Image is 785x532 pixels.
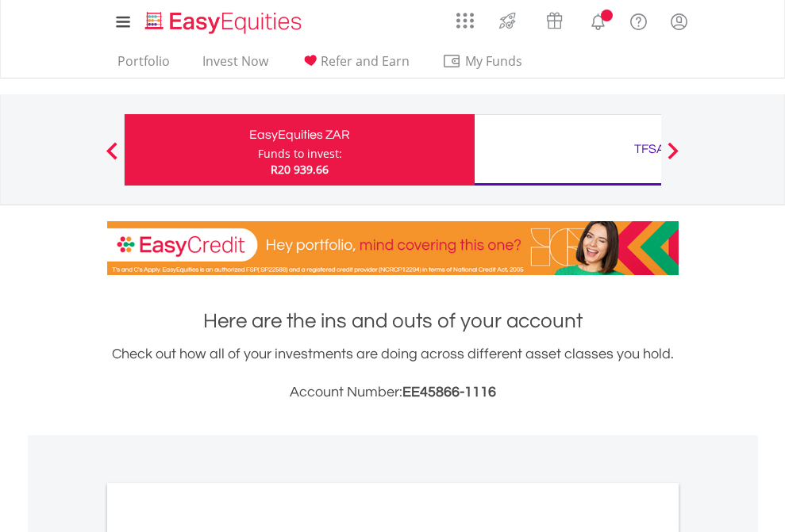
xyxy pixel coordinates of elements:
h3: Account Number: [107,381,679,404]
img: thrive-v2.svg [494,8,521,33]
img: vouchers-v2.svg [541,8,568,33]
img: EasyCredit Promotion Banner [107,221,679,275]
a: AppsGrid [446,4,484,29]
img: grid-menu-icon.svg [456,12,474,29]
a: Home page [139,4,308,36]
span: Refer and Earn [321,52,410,70]
a: Vouchers [531,4,578,33]
button: Previous [96,150,128,166]
img: EasyEquities_Logo.png [142,10,308,36]
span: R20 939.66 [271,162,329,177]
button: Next [657,150,689,166]
div: Funds to invest: [258,146,342,162]
a: My Profile [659,4,699,39]
div: Check out how all of your investments are doing across different asset classes you hold. [107,343,679,404]
div: EasyEquities ZAR [134,124,465,146]
h1: Here are the ins and outs of your account [107,307,679,335]
a: Invest Now [196,53,275,78]
a: FAQ's and Support [618,4,659,36]
a: Notifications [578,4,618,36]
span: EE45866-1116 [402,385,496,400]
a: Portfolio [111,53,176,78]
span: My Funds [442,51,546,71]
a: Refer and Earn [294,53,416,78]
